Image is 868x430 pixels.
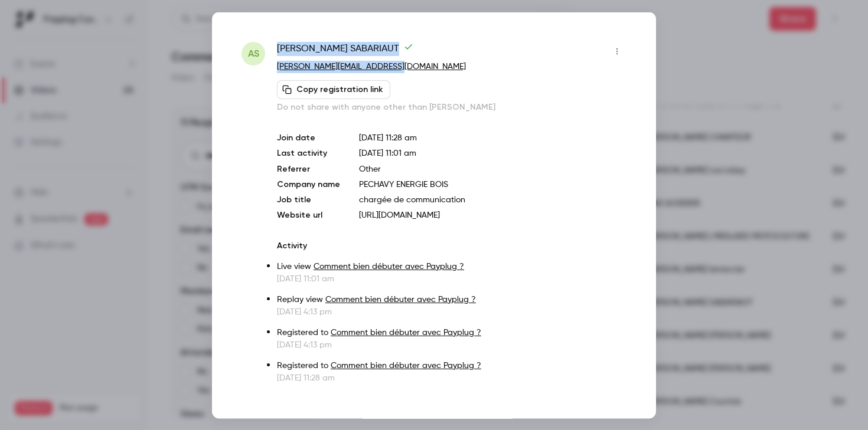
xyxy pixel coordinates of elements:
[277,41,413,60] span: [PERSON_NAME] SABARIAUT
[331,361,481,369] a: Comment bien débuter avec Payplug ?
[277,193,340,205] p: Job title
[277,359,626,372] p: Registered to
[277,260,626,273] p: Live view
[277,306,626,317] p: [DATE] 4:13 pm
[277,101,626,113] p: Do not share with anyone other than [PERSON_NAME]
[359,178,626,190] p: PECHAVY ENERGIE BOIS
[331,328,481,336] a: Comment bien débuter avec Payplug ?
[248,46,259,60] span: AS
[359,149,416,157] span: [DATE] 11:01 am
[359,193,626,205] p: chargée de communication
[277,293,626,306] p: Replay view
[277,80,390,99] button: Copy registration link
[277,178,340,190] p: Company name
[277,132,340,143] p: Join date
[277,372,626,383] p: [DATE] 11:28 am
[277,339,626,350] p: [DATE] 4:13 pm
[359,132,626,143] p: [DATE] 11:28 am
[359,163,626,175] p: Other
[359,209,626,221] p: [URL][DOMAIN_NAME]
[277,163,340,175] p: Referrer
[277,62,466,70] a: [PERSON_NAME][EMAIL_ADDRESS][DOMAIN_NAME]
[325,295,476,303] a: Comment bien débuter avec Payplug ?
[277,273,626,284] p: [DATE] 11:01 am
[277,209,340,221] p: Website url
[277,239,626,251] p: Activity
[277,147,340,159] p: Last activity
[277,326,626,339] p: Registered to
[314,262,464,270] a: Comment bien débuter avec Payplug ?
